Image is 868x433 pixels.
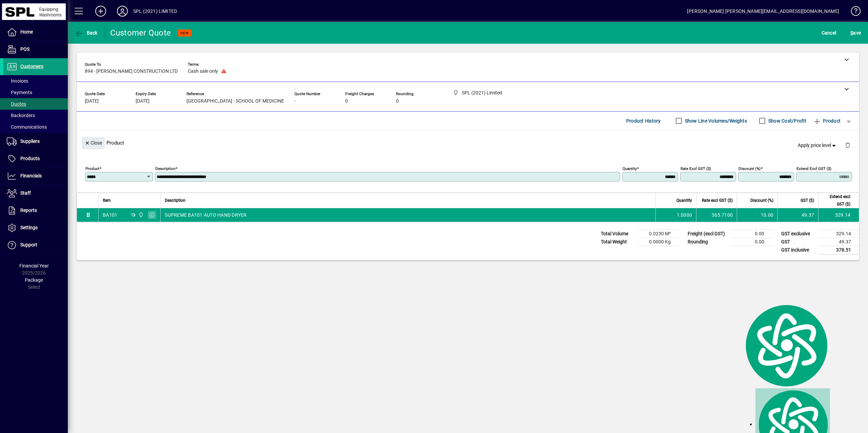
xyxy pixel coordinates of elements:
span: Cash sale only [188,69,218,74]
div: 365.7100 [701,212,733,218]
span: Backorders [7,113,35,118]
div: Product [77,130,859,155]
mat-label: Product [85,166,99,171]
span: Payments [7,90,32,95]
span: [GEOGRAPHIC_DATA] - SCHOOL OF MEDICINE [186,99,284,104]
mat-label: Discount (%) [738,166,761,171]
div: Customer Quote [110,27,171,38]
app-page-header-button: Back [68,27,105,39]
span: Package [25,277,43,283]
span: Item [103,197,111,204]
span: SUPREME BA101 AUTO HAND DRYER [165,212,246,218]
span: SPL (2021) Limited [137,211,144,219]
a: Payments [3,87,68,98]
div: SPL (2021) LIMITED [133,6,177,17]
span: Reports [20,208,37,213]
a: Quotes [3,98,68,110]
span: Financial Year [19,263,49,268]
a: Financials [3,168,68,185]
span: Product History [626,115,661,126]
span: Products [20,156,40,161]
td: 0.00 [732,238,772,246]
span: 1.0000 [677,212,692,218]
button: Product History [624,115,664,127]
label: Show Line Volumes/Weights [684,117,747,124]
span: Suppliers [20,138,40,144]
div: [PERSON_NAME] [PERSON_NAME][EMAIL_ADDRESS][DOMAIN_NAME] [687,6,839,17]
button: Apply price level [795,139,840,151]
button: Product [810,115,844,127]
button: Save [849,27,863,39]
span: Description [165,197,185,204]
span: Financials [20,173,42,178]
button: Back [73,27,99,39]
td: GST exclusive [778,230,818,238]
button: Add [90,5,112,17]
td: GST inclusive [778,246,818,254]
app-page-header-button: Delete [840,142,856,148]
td: 329.14 [818,230,859,238]
a: Settings [3,219,68,236]
td: Total Volume [597,230,638,238]
span: ave [850,27,861,38]
img: logo.svg [742,303,830,388]
span: - [294,99,296,104]
span: Product [813,115,841,126]
td: 0.0230 M³ [638,230,679,238]
span: 894 - [PERSON_NAME] CONSTRUCTION LTD [85,69,178,74]
a: Support [3,237,68,254]
td: 378.51 [818,246,859,254]
a: POS [3,41,68,58]
span: Quantity [676,197,692,204]
span: S [850,30,853,36]
a: Invoices [3,75,68,87]
a: Reports [3,202,68,219]
td: 49.37 [777,208,818,222]
td: 329.14 [818,208,859,222]
span: Apply price level [798,142,837,149]
td: GST [778,238,818,246]
td: Freight (excl GST) [684,230,732,238]
a: Communications [3,121,68,133]
span: 0 [345,99,348,104]
span: Communications [7,124,47,130]
span: Close [84,137,102,149]
button: Close [82,137,105,149]
span: 0 [396,99,399,104]
button: Delete [840,137,856,153]
span: Home [20,29,33,35]
span: Staff [20,190,31,196]
a: Backorders [3,110,68,121]
mat-label: Quantity [623,166,637,171]
td: 49.37 [818,238,859,246]
td: 0.00 [732,230,772,238]
a: Home [3,24,68,41]
span: Discount (%) [750,197,773,204]
a: Staff [3,185,68,202]
span: Extend excl GST ($) [823,193,850,208]
span: POS [20,46,29,52]
span: Rate excl GST ($) [702,197,733,204]
button: Cancel [820,27,838,39]
td: 0.0000 Kg [638,238,679,246]
td: 10.00 [737,208,777,222]
span: Back [75,30,98,36]
app-page-header-button: Close [80,140,106,146]
span: [DATE] [85,99,99,104]
mat-label: Description [155,166,175,171]
span: NEW [180,31,189,35]
button: Profile [112,5,133,17]
a: Knowledge Base [846,1,860,23]
label: Show Cost/Profit [767,117,806,124]
td: Total Weight [597,238,638,246]
span: GST ($) [801,197,814,204]
span: Customers [20,64,43,69]
span: Settings [20,225,38,230]
a: Suppliers [3,133,68,150]
span: Cancel [822,27,836,38]
div: BA101 [103,212,117,218]
td: Rounding [684,238,732,246]
span: Invoices [7,78,28,84]
mat-label: Rate excl GST ($) [680,166,711,171]
mat-label: Extend excl GST ($) [796,166,831,171]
